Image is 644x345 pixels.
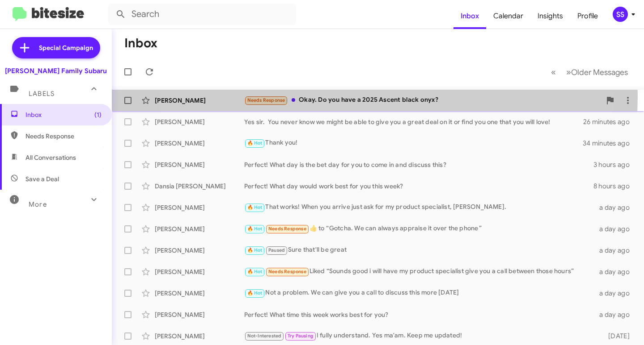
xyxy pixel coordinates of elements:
a: Special Campaign [12,37,100,58]
span: Older Messages [571,67,628,77]
div: Liked “Sounds good i will have my product specialist give you a call between those hours” [244,266,598,277]
div: a day ago [598,289,637,298]
input: Search [108,4,296,25]
button: SS [605,7,634,22]
div: Dansia [PERSON_NAME] [155,182,244,191]
div: a day ago [598,267,637,276]
div: [DATE] [598,332,637,341]
div: a day ago [598,203,637,212]
div: a day ago [598,224,637,233]
div: 34 minutes ago [583,139,637,148]
div: Okay. Do you have a 2025 Ascent black onyx? [244,95,601,105]
div: 3 hours ago [593,160,637,169]
div: Thank you! [244,138,583,148]
div: [PERSON_NAME] [155,160,244,169]
div: SS [613,7,628,22]
span: 🔥 Hot [247,204,263,210]
span: Needs Response [25,132,102,141]
nav: Page navigation example [546,63,633,81]
div: Sure that'll be great [244,245,598,255]
a: Insights [530,3,570,29]
div: [PERSON_NAME] [155,203,244,212]
a: Profile [570,3,605,29]
span: 🔥 Hot [247,140,263,146]
span: Needs Response [268,269,306,274]
div: [PERSON_NAME] [155,246,244,255]
div: a day ago [598,310,637,319]
span: 🔥 Hot [247,247,263,253]
div: I fully understand. Yes ma'am. Keep me updated! [244,331,598,341]
a: Calendar [486,3,530,29]
div: 26 minutes ago [583,117,637,126]
span: Special Campaign [39,43,93,52]
a: Inbox [453,3,486,29]
span: Needs Response [247,97,285,103]
span: All Conversations [25,153,76,162]
div: a day ago [598,246,637,255]
span: Needs Response [268,226,306,232]
span: Try Pausing [288,333,314,339]
div: [PERSON_NAME] [155,310,244,319]
div: [PERSON_NAME] [155,289,244,298]
div: [PERSON_NAME] [155,96,244,105]
span: « [551,67,556,78]
div: Perfect! What time this week works best for you? [244,310,598,319]
div: Perfect! What day would work best for you this week? [244,182,593,191]
div: Perfect! What day is the bet day for you to come in and discuss this? [244,160,593,169]
button: Previous [546,63,561,81]
div: That works! When you arrive just ask for my product specialist, [PERSON_NAME]. [244,202,598,212]
span: Not-Interested [247,333,282,339]
div: Not a problem. We can give you a call to discuss this more [DATE] [244,288,598,298]
div: [PERSON_NAME] [155,267,244,276]
div: ​👍​ to “ Gotcha. We can always appraise it over the phone ” [244,224,598,234]
span: More [29,200,47,208]
div: Yes sir. You never know we might be able to give you a great deal on it or find you one that you ... [244,117,583,126]
span: (1) [94,110,102,119]
div: [PERSON_NAME] [155,224,244,233]
h1: Inbox [124,36,157,50]
span: Paused [268,247,285,253]
span: 🔥 Hot [247,290,263,296]
div: 8 hours ago [593,182,637,191]
div: [PERSON_NAME] [155,139,244,148]
span: Labels [29,90,55,98]
div: [PERSON_NAME] Family Subaru [5,67,107,75]
span: Save a Deal [25,175,59,183]
button: Next [561,63,633,81]
span: Inbox [25,110,102,119]
span: » [566,67,571,78]
div: [PERSON_NAME] [155,332,244,341]
span: 🔥 Hot [247,269,263,274]
div: [PERSON_NAME] [155,117,244,126]
span: 🔥 Hot [247,226,263,232]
